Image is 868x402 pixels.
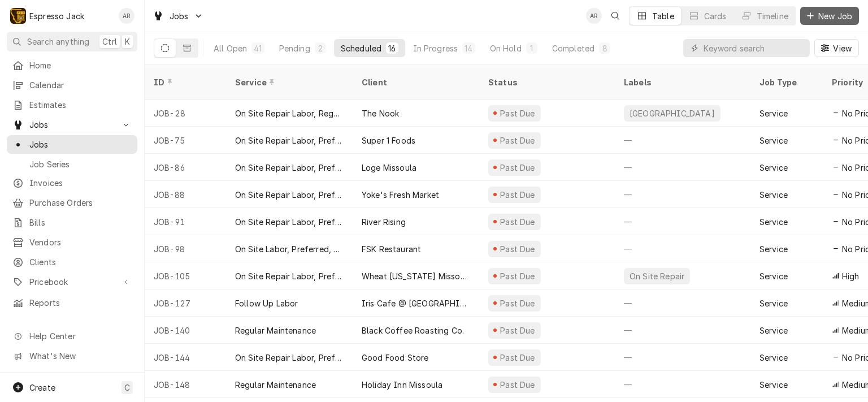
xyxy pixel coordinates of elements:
[119,8,134,24] div: AR
[413,42,458,54] div: In Progress
[628,107,716,119] div: [GEOGRAPHIC_DATA]
[145,208,226,235] div: JOB-91
[124,382,130,394] span: C
[759,352,788,364] div: Service
[759,379,788,391] div: Service
[362,243,421,255] div: FSK Restaurant
[499,379,537,391] div: Past Due
[7,193,137,212] a: Purchase Orders
[601,42,608,54] div: 8
[7,56,137,75] a: Home
[145,154,226,181] div: JOB-86
[154,76,215,88] div: ID
[362,216,406,228] div: River Rising
[102,36,117,47] span: Ctrl
[499,135,537,146] div: Past Due
[145,344,226,371] div: JOB-144
[7,76,137,94] a: Calendar
[235,270,344,282] div: On Site Repair Labor, Prefered Rate, Regular Hours
[29,139,132,150] span: Jobs
[628,270,685,282] div: On Site Repair
[615,154,750,181] div: —
[145,181,226,208] div: JOB-88
[235,297,298,309] div: Follow Up Labor
[170,10,189,22] span: Jobs
[235,76,341,88] div: Service
[29,383,55,392] span: Create
[759,297,788,309] div: Service
[499,189,537,201] div: Past Due
[759,270,788,282] div: Service
[615,181,750,208] div: —
[759,107,788,119] div: Service
[235,216,344,228] div: On Site Repair Labor, Prefered Rate, Regular Hours
[235,189,344,201] div: On Site Repair Labor, Prefered Rate, Regular Hours
[842,270,860,282] span: High
[816,10,854,22] span: New Job
[704,10,727,22] div: Cards
[145,289,226,317] div: JOB-127
[759,189,788,201] div: Service
[499,352,537,364] div: Past Due
[317,42,324,54] div: 2
[615,235,750,262] div: —
[615,289,750,317] div: —
[499,270,537,282] div: Past Due
[279,42,310,54] div: Pending
[7,293,137,312] a: Reports
[29,79,132,91] span: Calendar
[254,42,262,54] div: 41
[528,42,535,54] div: 1
[7,233,137,252] a: Vendors
[119,8,134,24] div: Allan Ross's Avatar
[759,135,788,146] div: Service
[29,330,131,342] span: Help Center
[235,135,344,146] div: On Site Repair Labor, Prefered Rate, Regular Hours
[29,99,132,111] span: Estimates
[214,42,247,54] div: All Open
[145,235,226,262] div: JOB-98
[235,107,344,119] div: On Site Repair Labor, Regular Rate, Preferred
[499,162,537,174] div: Past Due
[29,276,115,288] span: Pricebook
[759,76,814,88] div: Job Type
[800,7,859,25] button: New Job
[145,317,226,344] div: JOB-140
[235,352,344,364] div: On Site Repair Labor, Prefered Rate, Regular Hours
[615,208,750,235] div: —
[145,371,226,398] div: JOB-148
[7,155,137,174] a: Job Series
[7,273,137,291] a: Go to Pricebook
[29,119,115,131] span: Jobs
[10,8,26,24] div: Espresso Jack's Avatar
[759,325,788,336] div: Service
[499,107,537,119] div: Past Due
[704,39,804,57] input: Keyword search
[615,317,750,344] div: —
[29,177,132,189] span: Invoices
[759,162,788,174] div: Service
[235,325,316,336] div: Regular Maintenance
[29,350,131,362] span: What's New
[10,8,26,24] div: E
[831,42,854,54] span: View
[7,213,137,232] a: Bills
[759,243,788,255] div: Service
[145,100,226,127] div: JOB-28
[490,42,522,54] div: On Hold
[362,107,399,119] div: The Nook
[29,256,132,268] span: Clients
[7,96,137,114] a: Estimates
[362,270,470,282] div: Wheat [US_STATE] Missoula (3rd and Reserve)
[27,36,89,47] span: Search anything
[362,352,428,364] div: Good Food Store
[29,59,132,71] span: Home
[362,297,470,309] div: Iris Cafe @ [GEOGRAPHIC_DATA]
[29,297,132,309] span: Reports
[29,217,132,228] span: Bills
[235,162,344,174] div: On Site Repair Labor, Prefered Rate, Regular Hours
[125,36,130,47] span: K
[606,7,624,25] button: Open search
[7,115,137,134] a: Go to Jobs
[29,236,132,248] span: Vendors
